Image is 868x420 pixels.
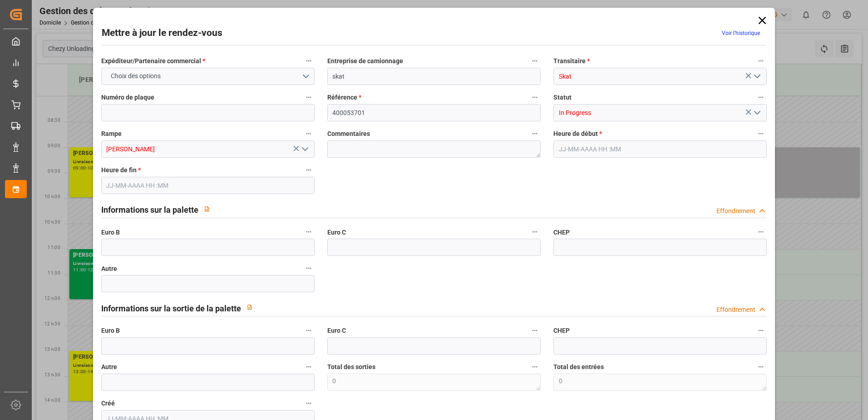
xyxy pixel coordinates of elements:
font: Statut [553,94,572,101]
button: Ouvrir le menu [750,106,764,120]
font: Créé [101,400,115,407]
button: Expéditeur/Partenaire commercial * [303,55,315,67]
button: Entreprise de camionnage [529,55,541,67]
font: Référence [327,94,357,101]
h2: Informations sur la sortie de la palette [101,302,241,315]
font: Numéro de plaque [101,94,154,101]
font: Commentaires [327,130,370,137]
input: Type à rechercher/sélectionner [553,104,767,121]
textarea: 0 [553,374,767,391]
button: Créé [303,397,315,409]
button: Euro C [529,226,541,238]
font: Autre [101,363,117,370]
input: JJ-MM-AAAA HH :MM [101,177,315,194]
font: Expéditeur/Partenaire commercial [101,57,201,65]
button: Euro C [529,325,541,336]
button: Numéro de plaque [303,91,315,103]
font: Heure de début [553,130,598,137]
h2: Informations sur la palette [101,204,198,216]
font: Euro B [101,229,120,236]
button: View description [198,200,216,218]
font: Entreprise de camionnage [327,57,403,65]
font: Total des entrées [553,363,604,370]
font: Transitaire [553,57,586,65]
font: Total des sorties [327,363,375,370]
button: View description [241,299,258,316]
button: Commentaires [529,128,541,140]
font: Euro C [327,327,346,334]
button: Ouvrir le menu [297,142,311,156]
button: Autre [303,262,315,274]
button: CHEP [755,325,767,336]
button: Ouvrir le menu [750,70,764,84]
button: Total des entrées [755,361,767,373]
font: Autre [101,265,117,272]
button: Rampe [303,128,315,140]
button: Statut [755,91,767,103]
input: JJ-MM-AAAA HH :MM [553,140,767,158]
button: Autre [303,361,315,373]
h2: Mettre à jour le rendez-vous [102,26,222,40]
div: Effondrement [716,305,755,315]
button: Total des sorties [529,361,541,373]
input: Type à rechercher/sélectionner [101,140,315,158]
font: Euro C [327,229,346,236]
button: CHEP [755,226,767,238]
button: Euro B [303,325,315,336]
button: Transitaire * [755,55,767,67]
button: Ouvrir le menu [101,68,315,85]
button: Référence * [529,91,541,103]
a: Voir l’historique [722,30,760,36]
font: Euro B [101,327,120,334]
span: Choix des options [106,71,165,81]
font: Heure de fin [101,166,137,174]
button: Heure de début * [755,128,767,140]
font: Rampe [101,130,122,137]
textarea: 0 [327,374,541,391]
button: Euro B [303,226,315,238]
button: Heure de fin * [303,164,315,176]
font: CHEP [553,327,570,334]
font: CHEP [553,229,570,236]
div: Effondrement [716,206,755,216]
